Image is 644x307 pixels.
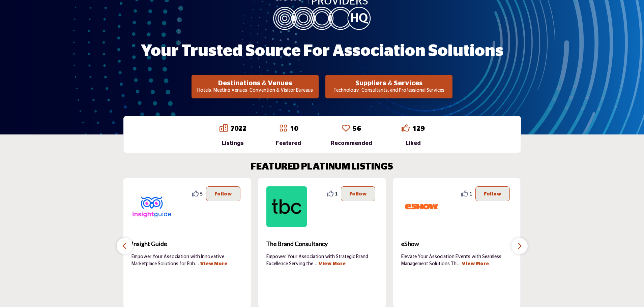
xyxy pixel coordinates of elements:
span: eShow [401,239,513,248]
h2: FEATURED PLATINUM LISTINGS [251,161,393,173]
button: Follow [475,186,510,201]
a: View More [462,262,489,266]
img: eShow [401,186,442,227]
span: Insight Guide [131,239,243,248]
a: View More [318,262,346,266]
span: 1 [469,190,472,197]
span: ... [313,262,317,266]
p: Follow [349,190,367,197]
button: Follow [341,186,375,201]
p: Hotels, Meeting Venues, Convention & Visitor Bureaus [194,87,317,94]
span: The Brand Consultancy [266,239,378,248]
a: Go to Featured [279,124,287,133]
span: 5 [200,190,203,197]
p: Empower Your Association with Strategic Brand Excellence Serving the [266,253,378,267]
h2: Destinations & Venues [194,79,317,87]
span: ... [457,262,461,266]
button: Follow [206,186,240,201]
a: 10 [290,125,298,132]
h2: Suppliers & Services [327,79,450,87]
p: Elevate Your Association Events with Seamless Management Solutions Th [401,253,513,267]
a: View More [200,262,227,266]
button: Suppliers & Services Technology, Consultants, and Professional Services [325,75,452,98]
img: Insight Guide [131,186,172,227]
h1: Your Trusted Source for Association Solutions [141,41,503,62]
div: Listings [219,139,246,147]
span: 1 [335,190,338,197]
div: Recommended [331,139,372,147]
a: The Brand Consultancy [266,235,378,253]
a: 129 [412,125,425,132]
span: ... [195,262,199,266]
button: Destinations & Venues Hotels, Meeting Venues, Convention & Visitor Bureaus [192,75,319,98]
p: Empower Your Association with Innovative Marketplace Solutions for Enh [131,253,243,267]
p: Follow [484,190,501,197]
p: Technology, Consultants, and Professional Services [327,87,450,94]
img: The Brand Consultancy [266,186,307,227]
i: Go to Liked [402,124,410,132]
p: Follow [214,190,232,197]
a: eShow [401,235,513,253]
a: Go to Recommended [342,124,350,133]
a: Insight Guide [131,235,243,253]
div: Liked [402,139,425,147]
a: 7022 [230,125,246,132]
div: Featured [276,139,301,147]
a: 56 [353,125,361,132]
